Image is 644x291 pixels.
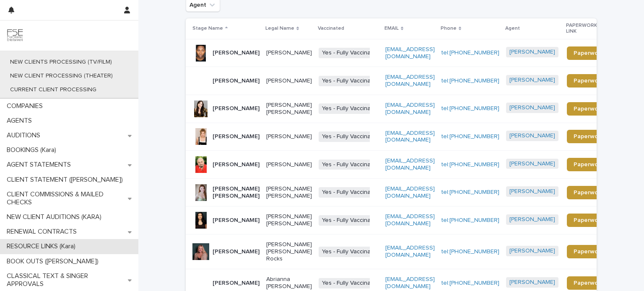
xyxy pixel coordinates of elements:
a: [PERSON_NAME] [509,160,555,167]
span: Paperwork [574,280,603,286]
a: [EMAIL_ADDRESS][DOMAIN_NAME] [385,158,435,171]
a: [PERSON_NAME] [509,132,555,139]
p: BOOKINGS (Kara) [3,146,63,154]
span: Paperwork [574,190,603,196]
p: [PERSON_NAME] [213,105,260,112]
span: Yes - Fully Vaccinated [319,76,383,86]
p: CLIENT COMMISSIONS & MAILED CHECKS [3,191,128,206]
p: [PERSON_NAME] [213,49,260,57]
p: [PERSON_NAME] [266,77,312,85]
a: [EMAIL_ADDRESS][DOMAIN_NAME] [385,130,435,143]
p: EMAIL [384,24,399,33]
span: Yes - Fully Vaccinated [319,160,383,170]
p: Phone [441,24,457,33]
a: Paperwork [567,102,610,116]
a: tel:[PHONE_NUMBER] [441,280,499,286]
p: NEW CLIENT PROCESSING (THEATER) [3,72,119,80]
p: BOOK OUTS ([PERSON_NAME]) [3,258,105,265]
span: Yes - Fully Vaccinated [319,103,383,114]
a: tel:[PHONE_NUMBER] [441,78,499,84]
tr: [PERSON_NAME][PERSON_NAME] [PERSON_NAME] RocksYes - Fully Vaccinated[EMAIL_ADDRESS][DOMAIN_NAME]t... [186,234,623,269]
p: AUDITIONS [3,131,47,139]
p: [PERSON_NAME] [PERSON_NAME] [266,185,312,200]
a: tel:[PHONE_NUMBER] [441,50,499,56]
a: [PERSON_NAME] [509,104,555,111]
p: [PERSON_NAME] [PERSON_NAME] [266,213,312,227]
a: [EMAIL_ADDRESS][DOMAIN_NAME] [385,102,435,115]
p: [PERSON_NAME] [213,280,260,287]
p: [PERSON_NAME] [213,161,260,168]
tr: [PERSON_NAME][PERSON_NAME]Yes - Fully Vaccinated[EMAIL_ADDRESS][DOMAIN_NAME]tel:[PHONE_NUMBER][PE... [186,39,623,67]
p: AGENTS [3,117,39,125]
p: [PERSON_NAME] [266,133,312,140]
p: [PERSON_NAME] [213,217,260,224]
a: [PERSON_NAME] [509,49,555,56]
a: tel:[PHONE_NUMBER] [441,162,499,167]
span: Paperwork [574,50,603,56]
a: tel:[PHONE_NUMBER] [441,189,499,195]
a: [PERSON_NAME] [509,279,555,286]
tr: [PERSON_NAME][PERSON_NAME]Yes - Fully Vaccinated[EMAIL_ADDRESS][DOMAIN_NAME]tel:[PHONE_NUMBER][PE... [186,123,623,151]
p: CURRENT CLIENT PROCESSING [3,86,103,93]
p: AGENT STATEMENTS [3,161,78,169]
span: Paperwork [574,162,603,167]
a: tel:[PHONE_NUMBER] [441,106,499,111]
p: [PERSON_NAME] [PERSON_NAME] Rocks [266,241,312,262]
p: [PERSON_NAME] [213,77,260,85]
tr: [PERSON_NAME][PERSON_NAME] [PERSON_NAME]Yes - Fully Vaccinated[EMAIL_ADDRESS][DOMAIN_NAME]tel:[PH... [186,95,623,123]
a: [EMAIL_ADDRESS][DOMAIN_NAME] [385,276,435,289]
span: Yes - Fully Vaccinated [319,278,383,288]
p: Stage Name [192,24,223,33]
span: Yes - Fully Vaccinated [319,48,383,58]
a: tel:[PHONE_NUMBER] [441,217,499,223]
p: NEW CLIENTS PROCESSING (TV/FILM) [3,59,119,66]
p: Abrianna [PERSON_NAME] [266,276,312,290]
span: Paperwork [574,106,603,112]
a: Paperwork [567,186,610,199]
a: [PERSON_NAME] [509,77,555,84]
span: Paperwork [574,217,603,223]
p: CLIENT STATEMENT ([PERSON_NAME]) [3,176,130,184]
p: [PERSON_NAME] [266,49,312,57]
a: [EMAIL_ADDRESS][DOMAIN_NAME] [385,214,435,227]
p: RESOURCE LINKS (Kara) [3,242,82,250]
a: [PERSON_NAME] [509,216,555,223]
p: [PERSON_NAME] [213,133,260,140]
a: [EMAIL_ADDRESS][DOMAIN_NAME] [385,245,435,258]
p: CLASSICAL TEXT & SINGER APPROVALS [3,272,128,288]
tr: [PERSON_NAME] [PERSON_NAME][PERSON_NAME] [PERSON_NAME]Yes - Fully Vaccinated[EMAIL_ADDRESS][DOMAI... [186,178,623,206]
p: Vaccinated [318,24,344,33]
span: Yes - Fully Vaccinated [319,247,383,257]
span: Yes - Fully Vaccinated [319,131,383,142]
p: [PERSON_NAME] [PERSON_NAME] [213,185,260,200]
p: Agent [505,24,520,33]
a: [EMAIL_ADDRESS][DOMAIN_NAME] [385,46,435,59]
span: Paperwork [574,78,603,84]
p: PAPERWORK LINK [566,21,605,36]
tr: [PERSON_NAME][PERSON_NAME] [PERSON_NAME]Yes - Fully Vaccinated[EMAIL_ADDRESS][DOMAIN_NAME]tel:[PH... [186,206,623,234]
p: Legal Name [265,24,294,33]
tr: [PERSON_NAME][PERSON_NAME]Yes - Fully Vaccinated[EMAIL_ADDRESS][DOMAIN_NAME]tel:[PHONE_NUMBER][PE... [186,67,623,95]
p: RENEWAL CONTRACTS [3,228,83,236]
img: 9JgRvJ3ETPGCJDhvPVA5 [7,27,23,44]
span: Paperwork [574,134,603,139]
span: Yes - Fully Vaccinated [319,187,383,198]
a: Paperwork [567,245,610,258]
p: [PERSON_NAME] [266,161,312,168]
p: COMPANIES [3,102,49,110]
p: [PERSON_NAME] [213,248,260,255]
p: NEW CLIENT AUDITIONS (KARA) [3,213,108,221]
p: [PERSON_NAME] [PERSON_NAME] [266,102,312,116]
a: tel:[PHONE_NUMBER] [441,134,499,139]
a: [PERSON_NAME] [509,247,555,255]
a: tel:[PHONE_NUMBER] [441,249,499,255]
a: Paperwork [567,158,610,171]
a: Paperwork [567,130,610,143]
a: [EMAIL_ADDRESS][DOMAIN_NAME] [385,74,435,87]
a: Paperwork [567,74,610,88]
a: Paperwork [567,214,610,227]
span: Yes - Fully Vaccinated [319,215,383,226]
span: Paperwork [574,249,603,255]
a: Paperwork [567,46,610,60]
tr: [PERSON_NAME][PERSON_NAME]Yes - Fully Vaccinated[EMAIL_ADDRESS][DOMAIN_NAME]tel:[PHONE_NUMBER][PE... [186,151,623,179]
